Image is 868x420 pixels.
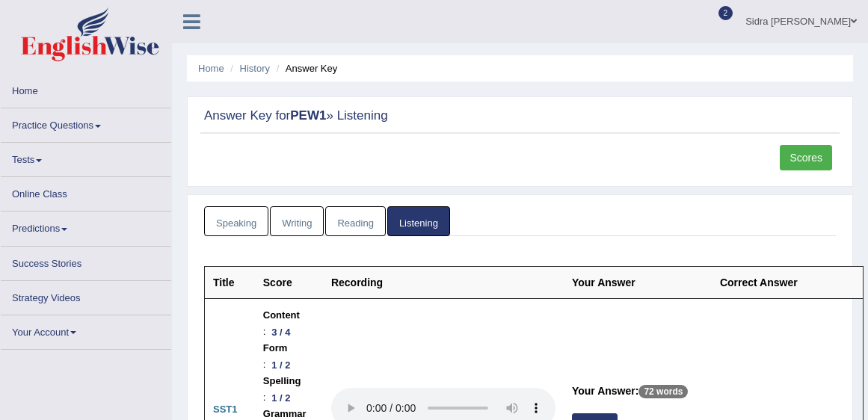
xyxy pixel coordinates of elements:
a: Speaking [204,206,268,237]
li: : [263,340,315,373]
a: Online Class [1,177,171,206]
b: SST1 [213,404,238,415]
th: Your Answer [564,267,712,299]
a: Home [1,74,171,103]
a: Home [198,63,224,74]
b: Spelling [263,373,301,389]
b: Form [263,340,288,356]
a: Writing [270,206,324,237]
a: Reading [325,206,385,237]
a: Practice Questions [1,108,171,138]
th: Score [255,267,323,299]
p: 72 words [638,385,688,398]
th: Correct Answer [712,267,863,299]
a: History [240,63,270,74]
b: Your Answer: [572,385,638,397]
strong: PEW1 [290,108,326,123]
h2: Answer Key for » Listening [204,109,596,123]
a: Your Account [1,315,171,345]
li: Answer Key [273,61,338,75]
div: 3 / 4 [265,324,296,340]
a: Strategy Videos [1,281,171,310]
li: : [263,373,315,406]
a: Success Stories [1,247,171,276]
div: 1 / 2 [265,357,296,373]
b: Content [263,307,300,324]
th: Title [205,267,255,299]
a: Scores [780,145,832,170]
span: 2 [718,6,733,20]
div: 1 / 2 [265,390,296,406]
th: Recording [323,267,564,299]
a: Predictions [1,211,171,241]
a: Tests [1,143,171,172]
a: Listening [387,206,450,237]
li: : [263,307,315,340]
